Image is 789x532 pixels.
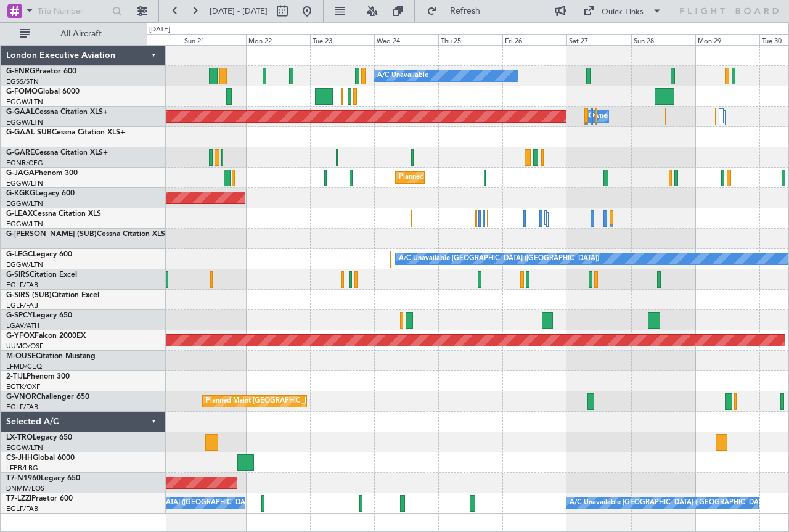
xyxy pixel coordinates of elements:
[6,108,35,116] span: G-GAAL
[6,342,43,351] a: UUMO/OSF
[6,190,75,197] a: G-KGKGLegacy 600
[6,312,72,319] a: G-SPCYLegacy 650
[6,170,35,177] span: G-JAGA
[6,260,43,269] a: EGGW/LTN
[589,107,610,126] div: Owner
[117,34,181,45] div: Sat 20
[6,292,99,299] a: G-SIRS (SUB)Citation Excel
[6,199,43,208] a: EGGW/LTN
[6,210,33,218] span: G-LEAX
[6,271,30,279] span: G-SIRS
[6,312,33,319] span: G-SPCY
[6,475,41,482] span: T7-N1960
[6,373,27,380] span: 2-TIJL
[695,34,759,45] div: Mon 29
[310,34,374,45] div: Tue 23
[6,118,43,127] a: EGGW/LTN
[6,464,38,473] a: LFPB/LBG
[502,34,566,45] div: Fri 26
[6,231,165,238] a: G-[PERSON_NAME] (SUB)Cessna Citation XLS
[6,362,42,371] a: LFMD/CEQ
[6,68,76,75] a: G-ENRGPraetor 600
[6,495,31,502] span: T7-LZZI
[210,6,268,17] span: [DATE] - [DATE]
[577,1,668,21] button: Quick Links
[6,129,52,136] span: G-GAAL SUB
[6,210,101,218] a: G-LEAXCessna Citation XLS
[6,280,38,290] a: EGLF/FAB
[6,504,38,514] a: EGLF/FAB
[246,34,310,45] div: Mon 22
[6,179,43,188] a: EGGW/LTN
[6,475,80,482] a: T7-N1960Legacy 650
[6,292,52,299] span: G-SIRS (SUB)
[6,454,75,462] a: CS-JHHGlobal 6000
[6,251,72,258] a: G-LEGCLegacy 600
[399,250,599,268] div: A/C Unavailable [GEOGRAPHIC_DATA] ([GEOGRAPHIC_DATA])
[32,30,130,38] span: All Aircraft
[570,494,770,512] div: A/C Unavailable [GEOGRAPHIC_DATA] ([GEOGRAPHIC_DATA])
[38,2,108,20] input: Trip Number
[6,231,97,238] span: G-[PERSON_NAME] (SUB)
[6,332,35,340] span: G-YFOX
[206,392,400,411] div: Planned Maint [GEOGRAPHIC_DATA] ([GEOGRAPHIC_DATA])
[6,77,39,86] a: EGSS/STN
[6,373,70,380] a: 2-TIJLPhenom 300
[6,170,78,177] a: G-JAGAPhenom 300
[6,301,38,310] a: EGLF/FAB
[6,149,108,157] a: G-GARECessna Citation XLS+
[6,403,38,412] a: EGLF/FAB
[377,67,428,85] div: A/C Unavailable
[6,88,80,96] a: G-FOMOGlobal 6000
[6,97,43,107] a: EGGW/LTN
[421,1,495,21] button: Refresh
[6,443,43,452] a: EGGW/LTN
[6,484,44,493] a: DNMM/LOS
[6,434,72,441] a: LX-TROLegacy 650
[6,393,36,401] span: G-VNOR
[149,25,170,35] div: [DATE]
[6,393,89,401] a: G-VNORChallenger 650
[6,219,43,229] a: EGGW/LTN
[6,108,108,116] a: G-GAALCessna Citation XLS+
[6,158,43,168] a: EGNR/CEG
[602,6,644,18] div: Quick Links
[6,454,33,462] span: CS-JHH
[6,149,35,157] span: G-GARE
[6,251,33,258] span: G-LEGC
[399,168,593,187] div: Planned Maint [GEOGRAPHIC_DATA] ([GEOGRAPHIC_DATA])
[6,88,38,96] span: G-FOMO
[6,271,77,279] a: G-SIRSCitation Excel
[6,495,73,502] a: T7-LZZIPraetor 600
[6,321,39,330] a: LGAV/ATH
[438,34,502,45] div: Thu 25
[6,353,36,360] span: M-OUSE
[439,7,491,15] span: Refresh
[6,353,96,360] a: M-OUSECitation Mustang
[6,129,125,136] a: G-GAAL SUBCessna Citation XLS+
[631,34,695,45] div: Sun 28
[566,34,631,45] div: Sat 27
[374,34,438,45] div: Wed 24
[6,434,33,441] span: LX-TRO
[6,382,40,391] a: EGTK/OXF
[182,34,246,45] div: Sun 21
[6,332,86,340] a: G-YFOXFalcon 2000EX
[6,68,35,75] span: G-ENRG
[14,24,134,44] button: All Aircraft
[6,190,35,197] span: G-KGKG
